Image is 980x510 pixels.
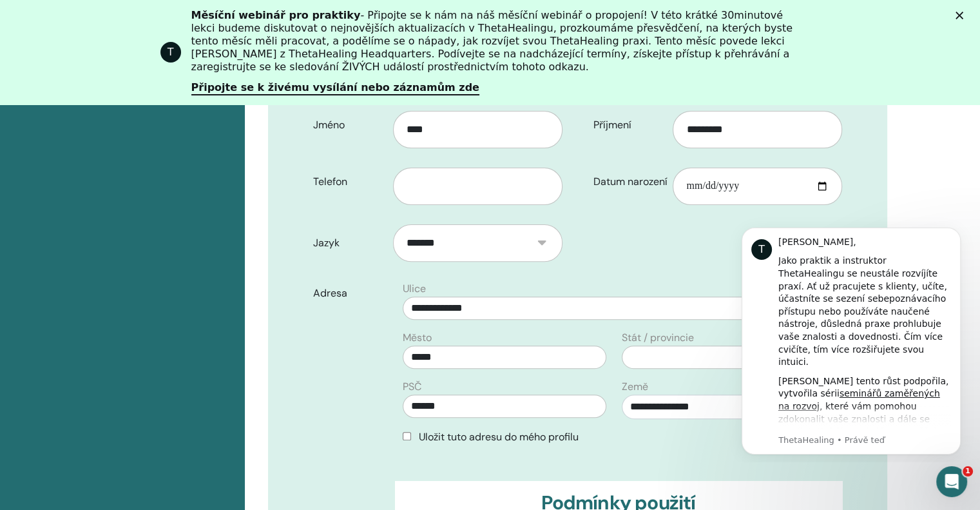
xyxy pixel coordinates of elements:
[191,9,361,21] font: Měsíční webinář pro praktiky
[593,175,668,188] font: Datum narození
[313,118,345,132] font: Jméno
[403,380,421,393] font: PSČ
[313,286,347,300] font: Adresa
[622,380,648,393] font: Země
[965,467,970,475] font: 1
[160,42,181,63] div: Profilový obrázek pro ThetaHealing
[56,185,222,309] font: , které vám pomohou zdokonalit vaše znalosti a dále se rozvíjet. Každý seminář se zaměřuje na jin...
[313,236,340,250] font: Jazyk
[936,466,967,497] iframe: Živý chat s interkomem
[722,216,980,462] iframe: Zpráva oznámení interkomu
[168,46,174,58] font: T
[403,331,432,344] font: Město
[956,12,968,19] div: Zavřít
[313,175,347,188] font: Telefon
[593,118,631,132] font: Příjmení
[419,430,579,444] font: Uložit tuto adresu do mého profilu
[56,219,229,230] p: Zpráva od ThetaHealing, odeslána Právě teď
[403,282,426,295] font: Ulice
[56,219,162,229] font: ThetaHealing • Právě teď
[191,81,479,93] font: Připojte se k živému vysílání nebo záznamům zde
[191,81,479,95] a: Připojte se k živému vysílání nebo záznamům zde
[191,9,793,73] font: - Připojte se k nám na náš měsíční webinář o propojení! V této krátké 30minutové lekci budeme dis...
[622,331,694,344] font: Stát / provincie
